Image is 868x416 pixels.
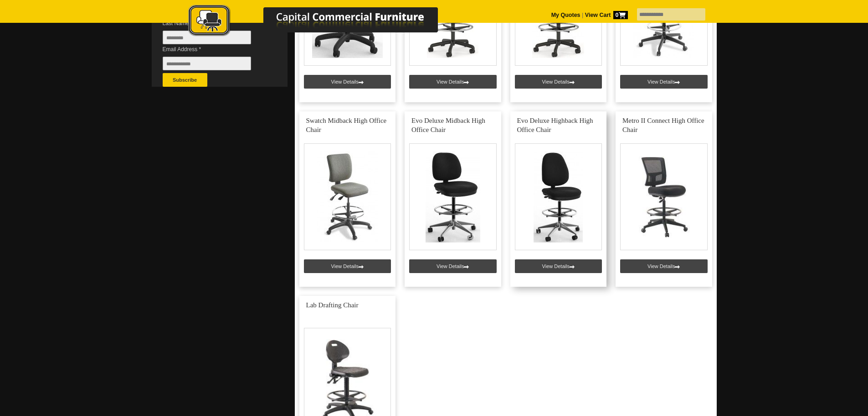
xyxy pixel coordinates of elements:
img: Capital Commercial Furniture Logo [163,5,482,38]
a: View Cart0 [583,12,627,18]
span: Last Name * [163,19,265,28]
a: Capital Commercial Furniture Logo [163,5,482,41]
input: Last Name * [163,31,251,44]
input: Email Address * [163,57,251,70]
button: Subscribe [163,73,207,87]
a: My Quotes [551,12,580,18]
span: 0 [613,11,628,19]
strong: View Cart [585,12,628,18]
span: Email Address * [163,45,265,54]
